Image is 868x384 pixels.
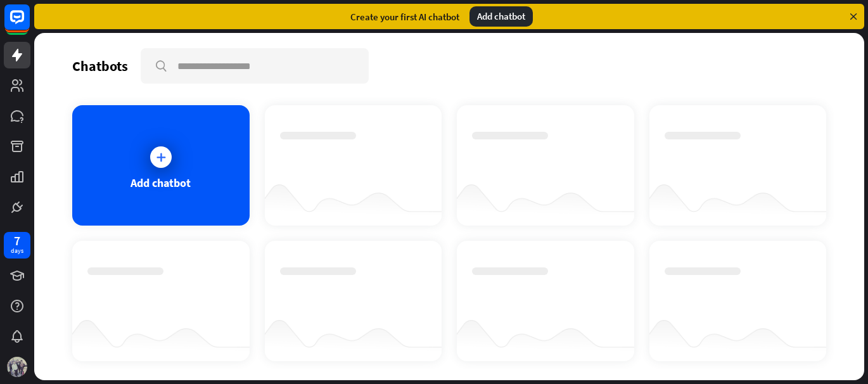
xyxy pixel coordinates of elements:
[10,5,48,43] button: Open LiveChat chat widget
[350,11,459,23] div: Create your first AI chatbot
[131,176,191,190] div: Add chatbot
[14,235,20,246] div: 7
[72,57,128,75] div: Chatbots
[11,246,23,255] div: days
[469,6,533,27] div: Add chatbot
[4,232,30,259] a: 7 days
